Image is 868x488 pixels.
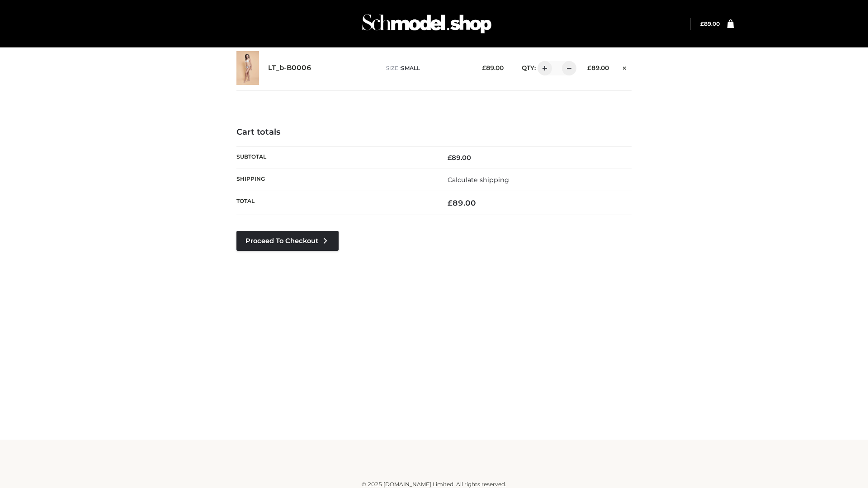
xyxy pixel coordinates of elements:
bdi: 89.00 [448,154,471,162]
bdi: 89.00 [700,20,720,27]
bdi: 89.00 [448,198,476,207]
bdi: 89.00 [482,64,504,71]
th: Subtotal [236,146,434,169]
h4: Cart totals [236,127,632,137]
span: £ [448,154,452,162]
span: £ [587,64,591,71]
p: size : [386,64,468,72]
a: LT_b-B0006 [268,64,311,72]
div: QTY: [513,61,573,75]
img: Schmodel Admin 964 [359,6,495,42]
th: Shipping [236,169,434,191]
span: £ [448,198,453,207]
span: £ [482,64,486,71]
span: £ [700,20,704,27]
span: SMALL [401,65,420,71]
th: Total [236,191,434,215]
a: Proceed to Checkout [236,231,339,251]
bdi: 89.00 [587,64,609,71]
a: £89.00 [700,20,720,27]
a: Calculate shipping [448,176,509,184]
a: Remove this item [618,61,632,73]
img: LT_b-B0006 - SMALL [236,51,259,85]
